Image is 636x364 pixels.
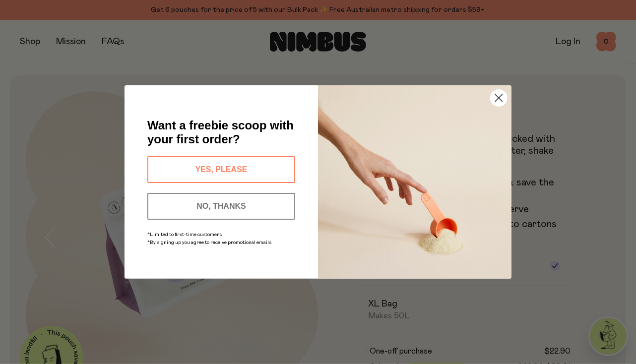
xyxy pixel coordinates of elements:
[147,193,295,220] button: NO, THANKS
[147,240,271,245] span: *By signing up you agree to receive promotional emails
[147,156,295,183] button: YES, PLEASE
[147,119,294,146] span: Want a freebie scoop with your first order?
[490,89,508,107] button: Close dialog
[147,232,222,237] span: *Limited to first-time customers
[318,85,511,279] img: c0d45117-8e62-4a02-9742-374a5db49d45.jpeg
